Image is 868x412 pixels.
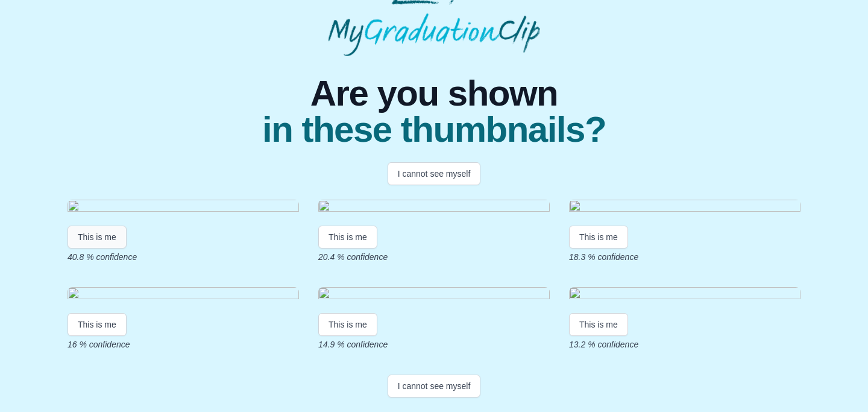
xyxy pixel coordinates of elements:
button: I cannot see myself [388,162,481,185]
img: 4b8418e16f5c35a80bf4b42c0cd8d111c53b44f5.gif [318,200,550,216]
button: This is me [68,226,127,249]
p: 13.2 % confidence [569,338,800,350]
span: in these thumbnails? [262,112,606,148]
p: 18.3 % confidence [569,251,800,263]
button: This is me [569,313,628,336]
p: 16 % confidence [68,338,299,350]
button: This is me [68,313,127,336]
button: This is me [318,313,377,336]
button: I cannot see myself [388,375,481,398]
button: This is me [318,226,377,249]
img: 0953d50f8efbd61936eaf249250c9104c7a60405.gif [68,287,299,303]
p: 40.8 % confidence [68,251,299,263]
p: 20.4 % confidence [318,251,550,263]
img: 4d610d20c8d8df9fdfb10e5e3aa3ed8b9c2b4ec6.gif [68,200,299,216]
img: 1e72a543ba5431dc476494f8145250b8889e24cb.gif [318,287,550,303]
img: f40cc92915969019bf9519d54ac4930151c2f9ca.gif [569,200,800,216]
button: This is me [569,226,628,249]
img: 6a4a87bbffafae97852a84d80ca5290f1fc40186.gif [569,287,800,303]
p: 14.9 % confidence [318,338,550,350]
span: Are you shown [262,75,606,112]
